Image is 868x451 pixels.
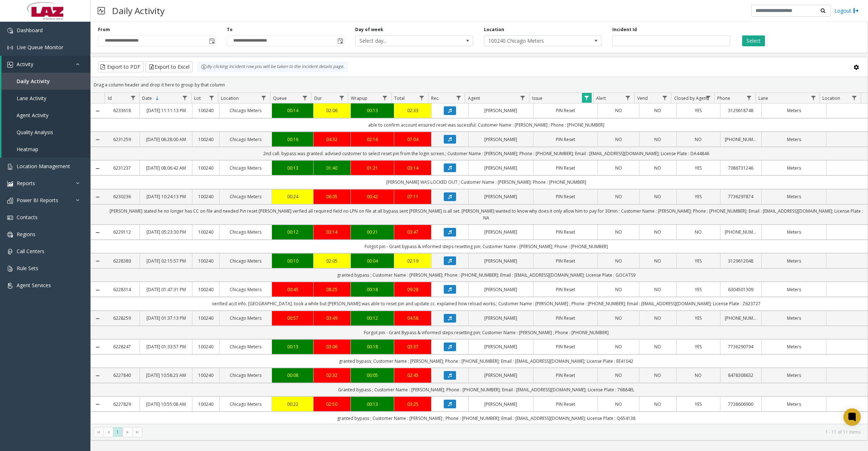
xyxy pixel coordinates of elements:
[91,287,105,293] a: Collapse Details
[207,93,217,103] a: Lot Filter Menu
[695,372,702,378] span: NO
[484,36,578,46] span: 100240 Chicago Meters
[17,214,38,221] span: Contacts
[681,258,716,264] a: YES
[766,343,822,350] a: Meters
[473,229,529,235] a: [PERSON_NAME]
[399,343,427,350] a: 03:37
[224,165,267,171] a: Chicago Meters
[105,175,868,189] td: [PERSON_NAME] WAS LOCKED OUT ; Customer Name : [PERSON_NAME]; Phone : [PHONE_NUMBER]
[538,343,593,350] a: PIN Reset
[473,107,529,114] a: [PERSON_NAME]
[276,165,309,171] a: 00:13
[318,229,346,235] div: 03:14
[276,258,309,264] a: 00:10
[105,297,868,310] td: verified acct info. [GEOGRAPHIC_DATA]. took a while but [PERSON_NAME] was able to reset pin and u...
[399,372,427,379] a: 02:45
[853,7,859,14] img: logout
[17,112,48,119] span: Agent Activity
[681,165,716,171] a: YES
[197,193,215,200] a: 100240
[399,315,427,322] a: 04:58
[538,136,593,143] a: PIN Reset
[654,107,661,114] span: NO
[473,258,529,264] a: [PERSON_NAME]
[744,93,754,103] a: Phone Filter Menu
[144,286,188,293] a: [DATE] 01:47:31 PM
[144,258,188,264] a: [DATE] 02:15:57 PM
[766,136,822,143] a: Meters
[224,193,267,200] a: Chicago Meters
[276,193,309,200] a: 00:24
[695,315,702,321] span: YES
[681,193,716,200] a: YES
[654,315,661,321] span: NO
[276,343,309,350] div: 00:13
[808,93,818,103] a: Lane Filter Menu
[654,229,661,235] span: NO
[17,282,51,289] span: Agent Services
[7,249,13,255] img: 'icon'
[399,136,427,143] div: 07:04
[1,90,90,107] a: Lane Activity
[318,258,346,264] div: 02:05
[612,26,637,33] label: Incident Id
[399,107,427,114] a: 02:33
[109,315,136,322] a: 6228259
[105,240,868,253] td: Fotgot pin - Grant bypass & informed steps resetting pin; Customer Name : [PERSON_NAME]; Phone : ...
[105,118,868,132] td: able to confirm account ensured reset was sucessful; Customer Name : [PERSON_NAME] ; Phone : [PHO...
[355,107,390,114] div: 00:13
[276,286,309,293] a: 00:45
[144,372,188,379] a: [DATE] 10:58:23 AM
[144,315,188,322] a: [DATE] 01:37:13 PM
[473,315,529,322] a: [PERSON_NAME]
[766,372,822,379] a: Meters
[318,315,346,322] div: 03:49
[602,107,635,114] a: NO
[17,146,38,153] span: Heatmap
[355,165,390,171] a: 01:21
[318,136,346,143] a: 04:32
[318,107,346,114] div: 02:06
[355,229,390,235] a: 00:21
[355,286,390,293] a: 00:18
[355,315,390,322] a: 00:12
[17,231,35,238] span: Regions
[654,258,661,264] span: NO
[355,136,390,143] a: 02:16
[318,193,346,200] div: 06:05
[518,93,528,103] a: Agent Filter Menu
[766,286,822,293] a: Meters
[602,343,635,350] a: NO
[538,193,593,200] a: PIN Reset
[109,107,136,114] a: 6233618
[850,93,859,103] a: Location Filter Menu
[660,93,669,103] a: Vend Filter Menu
[725,229,757,235] a: [PHONE_NUMBER]
[695,193,702,200] span: YES
[644,136,672,143] a: NO
[337,93,346,103] a: Dur Filter Menu
[276,315,309,322] div: 00:57
[7,283,13,289] img: 'icon'
[224,136,267,143] a: Chicago Meters
[224,343,267,350] a: Chicago Meters
[355,193,390,200] a: 00:42
[703,93,713,103] a: Closed by Agent Filter Menu
[144,343,188,350] a: [DATE] 01:33:57 PM
[197,315,215,322] a: 100240
[355,26,383,33] label: Day of week
[197,258,215,264] a: 100240
[144,107,188,114] a: [DATE] 11:11:13 PM
[17,265,38,272] span: Rule Sets
[355,258,390,264] a: 00:04
[695,344,702,350] span: YES
[695,286,702,293] span: YES
[109,401,136,408] a: 6227829
[17,163,70,170] span: Location Management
